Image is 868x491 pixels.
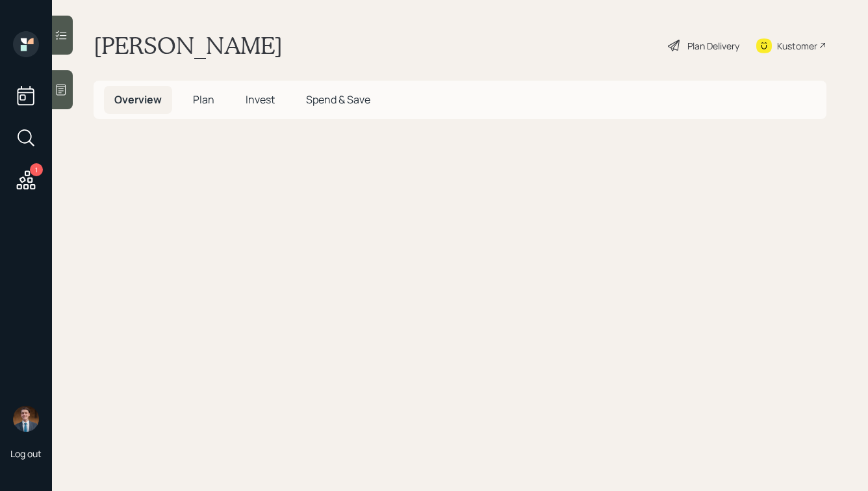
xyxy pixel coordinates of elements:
span: Invest [246,92,275,107]
div: 1 [30,163,43,176]
img: hunter_neumayer.jpg [13,406,39,432]
span: Spend & Save [306,92,370,107]
div: Plan Delivery [687,39,739,53]
div: Kustomer [777,39,817,53]
div: Log out [10,447,42,460]
span: Plan [193,92,214,107]
h1: [PERSON_NAME] [94,31,283,60]
span: Overview [114,92,162,107]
